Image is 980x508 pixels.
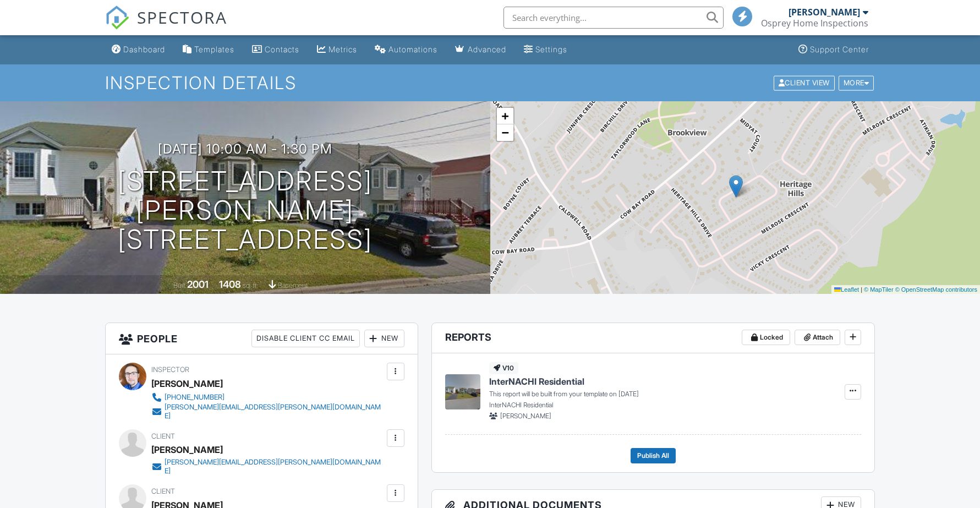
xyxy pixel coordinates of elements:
[451,40,511,60] a: Advanced
[243,281,258,289] span: sq. ft.
[774,75,835,90] div: Client View
[265,45,299,54] div: Contacts
[18,167,473,254] h1: [STREET_ADDRESS][PERSON_NAME] [STREET_ADDRESS]
[106,323,418,354] h3: People
[364,330,404,347] div: New
[864,286,894,293] a: © MapTiler
[789,7,860,18] div: [PERSON_NAME]
[313,40,362,60] a: Metrics
[173,281,185,289] span: Built
[519,40,572,60] a: Settings
[497,124,513,141] a: Zoom out
[895,286,977,293] a: © OpenStreetMap contributors
[219,278,241,290] div: 1408
[151,375,223,392] div: [PERSON_NAME]
[501,125,508,139] span: −
[137,6,227,29] span: SPECTORA
[123,45,165,54] div: Dashboard
[151,432,175,440] span: Client
[151,392,384,403] a: [PHONE_NUMBER]
[468,45,506,54] div: Advanced
[105,15,227,38] a: SPECTORA
[165,393,225,402] div: [PHONE_NUMBER]
[194,45,234,54] div: Templates
[370,40,442,60] a: Automations (Basic)
[834,286,859,293] a: Leaflet
[248,40,304,60] a: Contacts
[178,40,239,60] a: Templates
[501,109,508,123] span: +
[151,487,175,495] span: Client
[151,365,189,374] span: Inspector
[729,175,743,198] img: Marker
[151,458,384,476] a: [PERSON_NAME][EMAIL_ADDRESS][PERSON_NAME][DOMAIN_NAME]
[839,75,874,90] div: More
[761,18,868,29] div: Osprey Home Inspections
[794,40,873,60] a: Support Center
[535,45,567,54] div: Settings
[503,7,724,29] input: Search everything...
[151,403,384,420] a: [PERSON_NAME][EMAIL_ADDRESS][PERSON_NAME][DOMAIN_NAME]
[388,45,437,54] div: Automations
[251,330,360,347] div: Disable Client CC Email
[165,403,384,420] div: [PERSON_NAME][EMAIL_ADDRESS][PERSON_NAME][DOMAIN_NAME]
[278,281,308,289] span: basement
[497,108,513,124] a: Zoom in
[773,78,837,86] a: Client View
[861,286,862,293] span: |
[151,441,223,458] div: [PERSON_NAME]
[165,458,384,476] div: [PERSON_NAME][EMAIL_ADDRESS][PERSON_NAME][DOMAIN_NAME]
[810,45,869,54] div: Support Center
[329,45,357,54] div: Metrics
[107,40,169,60] a: Dashboard
[105,6,129,30] img: The Best Home Inspection Software - Spectora
[158,141,332,156] h3: [DATE] 10:00 am - 1:30 pm
[105,73,875,92] h1: Inspection Details
[187,278,209,290] div: 2001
